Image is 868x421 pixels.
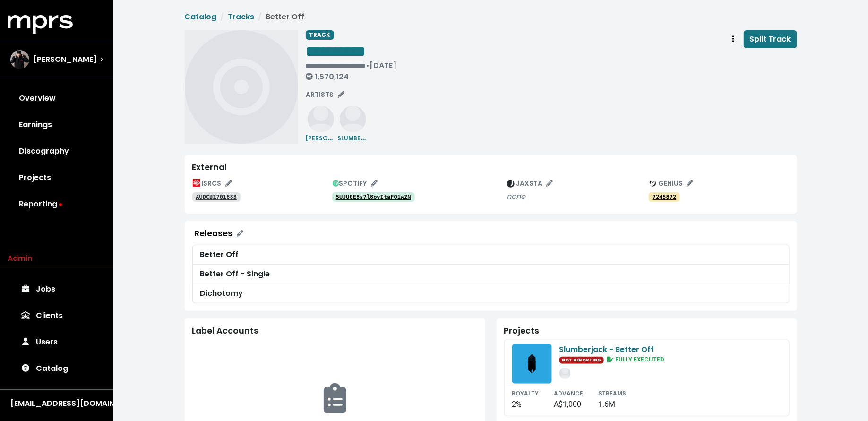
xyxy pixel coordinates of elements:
small: STREAMS [599,389,627,397]
span: GENIUS [649,179,693,188]
small: ROYALTY [512,389,539,397]
div: Better Off [200,249,782,260]
div: Label Accounts [192,326,478,336]
img: The genius.com logo [649,180,657,188]
div: A$1,000 [554,399,584,410]
a: [PERSON_NAME] [PERSON_NAME] [306,113,336,144]
a: Catalog [185,11,217,22]
a: Better Off - Single [192,265,790,284]
div: [EMAIL_ADDRESS][DOMAIN_NAME] [10,398,103,409]
i: none [507,191,525,202]
div: Dichotomy [200,288,782,299]
img: The jaxsta.com logo [507,180,515,188]
a: Discography [8,138,106,164]
nav: breadcrumb [185,11,797,23]
button: Edit genius track identifications [645,176,697,191]
button: Edit spotify track identifications for this track [328,176,382,191]
div: 2% [512,399,539,410]
tt: AUDCB1701883 [196,194,237,200]
button: Edit jaxsta track identifications [503,176,557,191]
small: SLUMBERJACK [338,132,381,143]
span: Edit value [306,62,366,69]
div: 1.6M [599,399,627,410]
img: placeholder_user.73b9659bbcecad7e160b.svg [559,368,571,379]
button: [EMAIL_ADDRESS][DOMAIN_NAME] [8,397,106,410]
tt: 5UJU0E8s7l8ovItaFO1wZN [336,194,411,200]
a: 7245872 [649,192,680,202]
img: placeholder_user.73b9659bbcecad7e160b.svg [308,106,334,132]
div: Better Off - Single [200,268,782,280]
a: Clients [8,302,106,329]
li: Better Off [255,11,305,23]
img: The logo of the International Organization for Standardization [193,179,200,187]
div: Projects [504,326,790,336]
span: FULLY EXECUTED [605,355,665,363]
button: Track actions [723,30,744,48]
a: Earnings [8,112,106,138]
button: Edit artists [302,87,349,102]
button: Split Track [744,30,797,48]
span: JAXSTA [507,179,553,188]
a: Catalog [8,355,106,382]
div: Slumberjack - Better Off [559,344,665,355]
a: AUDCB1701883 [192,192,241,202]
span: TRACK [306,30,335,40]
a: SLUMBERJACK [338,113,368,144]
a: Jobs [8,276,106,302]
a: Overview [8,85,106,112]
small: ADVANCE [554,389,584,397]
a: Projects [8,164,106,191]
a: Dichotomy [192,284,790,303]
a: Better Off [192,245,790,265]
a: 5UJU0E8s7l8ovItaFO1wZN [332,192,415,202]
span: [PERSON_NAME] [33,54,97,65]
span: Split Track [750,34,791,44]
small: [PERSON_NAME] [PERSON_NAME] [306,132,408,143]
span: ARTISTS [306,90,344,99]
img: Album art for this track, Better Off [185,30,298,144]
a: Reporting [8,191,106,217]
a: Users [8,329,106,355]
a: mprs logo [8,18,73,29]
span: ISRCS [193,179,232,188]
a: Slumberjack - Better OffNOT REPORTING FULLY EXECUTEDROYALTY2%ADVANCEA$1,000STREAMS1.6M [504,340,790,416]
span: SPOTIFY [333,179,378,188]
img: ab67616d0000b2733d9fdc25d98cc50ea844d7de [512,344,552,384]
button: Edit ISRC mappings for this track [189,176,236,191]
div: External [192,163,790,172]
a: Tracks [228,11,255,22]
div: 1,570,124 [306,72,397,81]
tt: 7245872 [653,194,677,200]
span: NOT REPORTING [559,357,604,364]
button: Releases [189,225,249,243]
span: Edit value [306,44,366,59]
div: Releases [195,229,233,239]
img: The selected account / producer [10,50,29,69]
img: placeholder_user.73b9659bbcecad7e160b.svg [340,106,366,132]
